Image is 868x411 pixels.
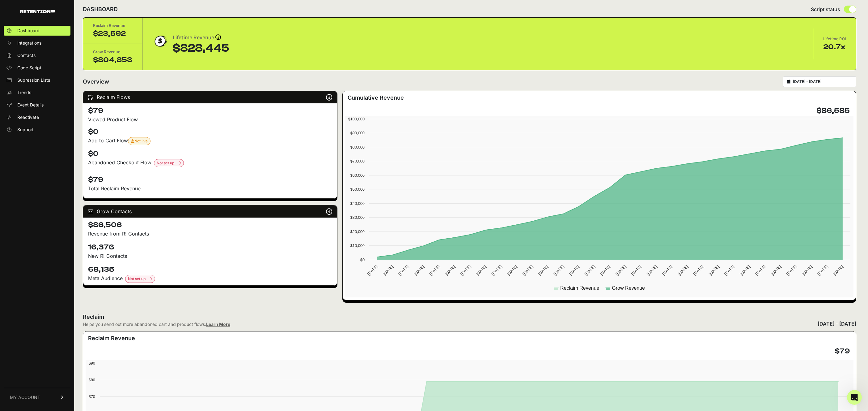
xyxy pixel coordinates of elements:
text: [DATE] [553,264,565,276]
div: [DATE] - [DATE] [818,320,856,327]
text: [DATE] [708,264,720,276]
a: Integrations [4,38,70,48]
div: Add to Cart Flow [88,137,332,145]
text: $100,000 [348,117,364,121]
h2: Overview [83,77,109,86]
span: Contacts [17,52,36,58]
p: Revenue from R! Contacts [88,230,332,237]
div: Lifetime ROI [823,36,846,42]
p: New R! Contacts [88,252,332,260]
h4: $79 [88,171,332,185]
img: Retention.com [20,10,55,13]
text: $90 [89,361,95,366]
text: [DATE] [785,264,798,276]
h4: $0 [88,127,332,137]
span: MY ACCOUNT [10,394,40,400]
span: Support [17,127,34,133]
a: Learn More [206,322,230,327]
a: Code Script [4,63,70,73]
text: [DATE] [832,264,844,276]
text: [DATE] [754,264,766,276]
text: [DATE] [816,264,828,276]
text: [DATE] [739,264,751,276]
div: Reclaim Revenue [93,23,132,29]
text: Grow Revenue [612,285,645,291]
text: [DATE] [770,264,782,276]
span: Supression Lists [17,77,50,83]
text: [DATE] [475,264,487,276]
text: [DATE] [490,264,502,276]
text: [DATE] [723,264,735,276]
span: Reactivate [17,114,39,120]
div: $23,592 [93,29,132,39]
div: $804,853 [93,55,132,65]
p: Total Reclaim Revenue [88,185,332,192]
text: [DATE] [568,264,580,276]
h4: $86,506 [88,220,332,230]
h2: Reclaim [83,313,230,321]
iframe: Intercom live chat [847,390,862,405]
a: Contacts [4,50,70,60]
div: Reclaim Flows [83,91,337,103]
text: [DATE] [630,264,642,276]
text: Reclaim Revenue [560,285,599,291]
a: Dashboard [4,26,70,36]
h2: DASHBOARD [83,5,118,14]
div: Grow Contacts [83,205,337,218]
text: [DATE] [584,264,596,276]
text: $50,000 [350,187,364,192]
a: Supression Lists [4,75,70,85]
a: Support [4,125,70,135]
h3: Reclaim Revenue [88,334,135,343]
text: $80 [89,378,95,382]
div: Grow Revenue [93,49,132,55]
text: $20,000 [350,229,364,234]
text: [DATE] [366,264,379,276]
span: Not live [131,139,148,143]
text: [DATE] [692,264,704,276]
text: [DATE] [801,264,813,276]
text: [DATE] [397,264,409,276]
div: Lifetime Revenue [173,33,229,42]
text: $10,000 [350,243,364,248]
text: [DATE] [444,264,456,276]
text: $70 [89,394,95,399]
span: Code Script [17,65,41,71]
text: [DATE] [413,264,425,276]
text: [DATE] [429,264,441,276]
div: Viewed Product Flow [88,116,332,123]
div: 20.7x [823,42,846,52]
text: [DATE] [646,264,658,276]
div: Meta Audience [88,275,332,283]
a: Reactivate [4,112,70,122]
text: [DATE] [382,264,394,276]
text: [DATE] [522,264,534,276]
text: $90,000 [350,131,364,135]
img: dollar-coin-05c43ed7efb7bc0c12610022525b4bbbb207c7efeef5aecc26f025e68dcafac9.png [152,33,168,49]
h4: 68,135 [88,265,332,275]
text: [DATE] [615,264,627,276]
h4: $79 [88,106,332,116]
text: [DATE] [459,264,472,276]
div: Abandoned Checkout Flow [88,159,332,167]
span: Event Details [17,102,44,108]
div: Helps you send out more abandoned cart and product flows. [83,321,230,327]
a: MY ACCOUNT [4,388,70,407]
text: [DATE] [661,264,673,276]
text: [DATE] [506,264,518,276]
text: [DATE] [677,264,689,276]
div: $828,445 [173,42,229,54]
text: $60,000 [350,173,364,178]
h4: $86,585 [816,106,850,116]
text: [DATE] [537,264,549,276]
a: Event Details [4,100,70,110]
h4: $0 [88,149,332,159]
span: Integrations [17,40,41,46]
h4: $79 [835,346,850,356]
a: Trends [4,88,70,97]
text: $70,000 [350,159,364,163]
text: $40,000 [350,201,364,206]
span: Script status [811,6,840,13]
text: $80,000 [350,145,364,149]
h4: 16,376 [88,242,332,252]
